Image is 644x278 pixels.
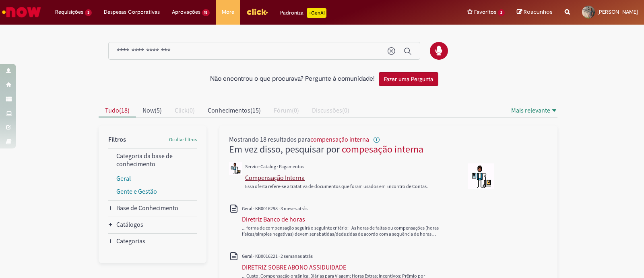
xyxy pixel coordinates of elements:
span: 2 [498,9,505,16]
button: Fazer uma Pergunta [379,72,438,86]
span: Rascunhos [524,8,553,16]
span: Favoritos [474,8,496,16]
span: More [222,8,234,16]
img: click_logo_yellow_360x200.png [246,6,268,18]
p: +GenAi [307,8,326,18]
span: Despesas Corporativas [104,8,160,16]
span: Requisições [55,8,83,16]
span: 3 [85,9,92,16]
h2: Não encontrou o que procurava? Pergunte à comunidade! [210,75,375,83]
img: ServiceNow [1,4,42,20]
span: [PERSON_NAME] [597,8,638,15]
div: Padroniza [280,8,326,18]
a: Rascunhos [517,8,553,16]
span: 15 [202,9,210,16]
span: Aprovações [172,8,200,16]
